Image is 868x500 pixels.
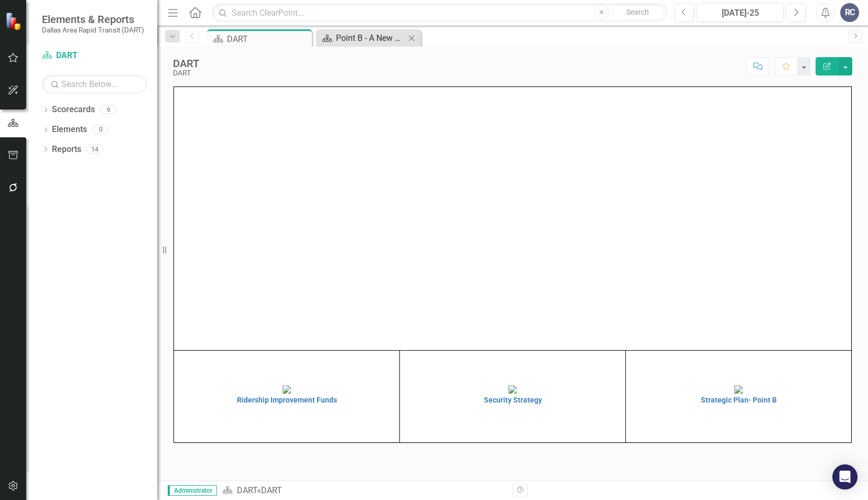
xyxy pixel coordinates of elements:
[42,13,144,26] span: Elements & Reports
[92,125,109,134] div: 0
[168,485,217,496] span: Administrator
[52,104,95,116] a: Scorecards
[177,384,397,404] a: Ridership Improvement Funds
[628,384,849,404] a: Strategic Plan- Point B
[42,50,147,62] a: DART
[212,4,666,22] input: Search ClearPoint...
[237,485,257,495] a: DART
[697,3,784,22] button: [DATE]-25
[177,396,397,404] h4: Ridership Improvement Funds
[508,385,517,394] img: mceclip2%20v4.png
[52,124,87,136] a: Elements
[403,384,623,404] a: Security Strategy
[52,144,81,156] a: Reports
[336,31,405,45] div: Point B - A New Vision for Mobility in [GEOGRAPHIC_DATA][US_STATE]
[840,3,859,22] button: RC
[227,32,309,46] div: DART
[626,8,649,16] span: Search
[173,69,199,77] div: DART
[700,7,780,19] div: [DATE]-25
[832,464,858,490] div: Open Intercom Messenger
[734,385,743,394] img: mceclip4%20v3.png
[5,12,24,30] img: ClearPoint Strategy
[100,105,117,114] div: 6
[42,26,144,34] small: Dallas Area Rapid Transit (DART)
[612,5,664,20] button: Search
[173,58,199,69] div: DART
[403,396,623,404] h4: Security Strategy
[628,396,849,404] h4: Strategic Plan- Point B
[42,75,147,93] input: Search Below...
[86,145,103,154] div: 14
[261,485,282,495] div: DART
[319,31,405,45] a: Point B - A New Vision for Mobility in [GEOGRAPHIC_DATA][US_STATE]
[283,385,291,394] img: mceclip1%20v4.png
[222,485,505,497] div: »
